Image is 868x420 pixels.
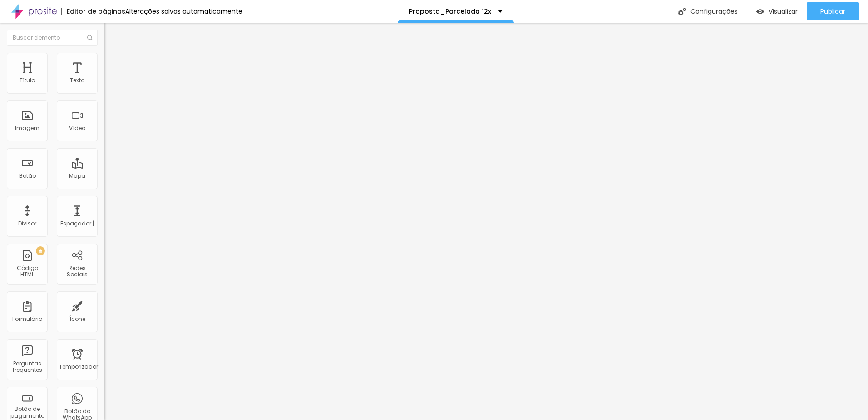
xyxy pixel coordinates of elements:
div: Temporizador [59,364,95,370]
div: Botão de pagamento [9,406,45,419]
div: Mapa [69,173,85,179]
div: Título [20,77,35,84]
div: Texto [70,77,84,84]
div: Divisor [18,220,36,227]
div: Editor de páginas [61,8,125,15]
p: Proposta_Parcelada 12x [409,8,491,15]
div: Espaçador | [60,220,94,227]
span: Visualizar [769,8,798,15]
div: Alterações salvas automaticamente [125,8,242,15]
div: Perguntas frequentes [9,360,45,374]
div: Redes Sociais [59,265,95,278]
div: Botão [19,173,36,179]
div: Ícone [69,316,85,322]
img: Ícone [678,8,686,15]
div: Código HTML [9,265,45,278]
button: Publicar [807,2,859,20]
font: Configurações [690,8,738,15]
button: Visualizar [747,2,807,20]
img: Ícone [87,35,93,40]
div: Formulário [12,316,42,322]
span: Publicar [820,8,845,15]
input: Buscar elemento [7,30,98,46]
div: Vídeo [69,125,85,131]
img: view-1.svg [756,8,764,15]
div: Imagem [15,125,39,131]
iframe: Editor [104,23,868,420]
